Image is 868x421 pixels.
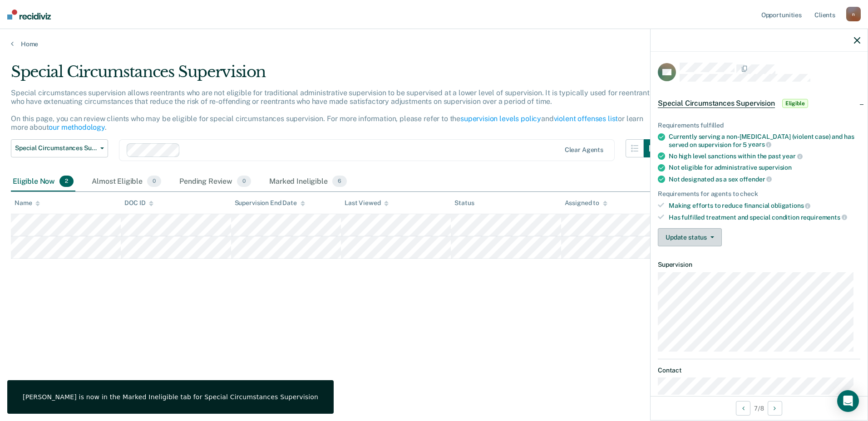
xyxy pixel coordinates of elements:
[554,114,618,123] a: violent offenses list
[237,176,251,187] span: 0
[460,114,541,123] a: supervision levels policy
[669,152,860,160] div: No high level sanctions within the past
[669,213,860,221] div: Has fulfilled treatment and special condition
[837,390,859,412] div: Open Intercom Messenger
[15,199,40,207] div: Name
[658,367,860,374] dt: Contact
[124,199,153,207] div: DOC ID
[565,199,607,207] div: Assigned to
[740,176,772,183] span: offender
[267,172,349,192] div: Marked Ineligible
[669,133,860,148] div: Currently serving a non-[MEDICAL_DATA] (violent case) and has served on supervision for 5
[332,176,347,187] span: 6
[748,141,771,148] span: years
[11,88,653,132] p: Special circumstances supervision allows reentrants who are not eligible for traditional administ...
[669,201,860,210] div: Making efforts to reduce financial
[658,261,860,269] dt: Supervision
[345,199,389,207] div: Last Viewed
[768,401,782,416] button: Next Opportunity
[782,99,808,108] span: Eligible
[235,199,305,207] div: Supervision End Date
[90,172,163,192] div: Almost Eligible
[651,396,868,420] div: 7 / 8
[658,228,722,246] button: Update status
[801,214,847,221] span: requirements
[178,172,253,192] div: Pending Review
[15,144,97,152] span: Special Circumstances Supervision
[49,123,105,132] a: our methodology
[11,63,662,88] div: Special Circumstances Supervision
[565,146,603,154] div: Clear agents
[669,164,860,171] div: Not eligible for administrative
[651,89,868,118] div: Special Circumstances SupervisionEligible
[782,152,802,160] span: year
[669,175,860,183] div: Not designated as a sex
[11,40,857,48] a: Home
[658,190,860,198] div: Requirements for agents to check
[23,393,318,401] div: [PERSON_NAME] is now in the Marked Ineligible tab for Special Circumstances Supervision
[736,401,750,416] button: Previous Opportunity
[658,99,775,108] span: Special Circumstances Supervision
[759,164,792,171] span: supervision
[658,122,860,129] div: Requirements fulfilled
[846,7,861,21] div: n
[59,176,74,187] span: 2
[147,176,161,187] span: 0
[7,10,51,20] img: Recidiviz
[454,199,474,207] div: Status
[11,172,75,192] div: Eligible Now
[771,202,810,209] span: obligations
